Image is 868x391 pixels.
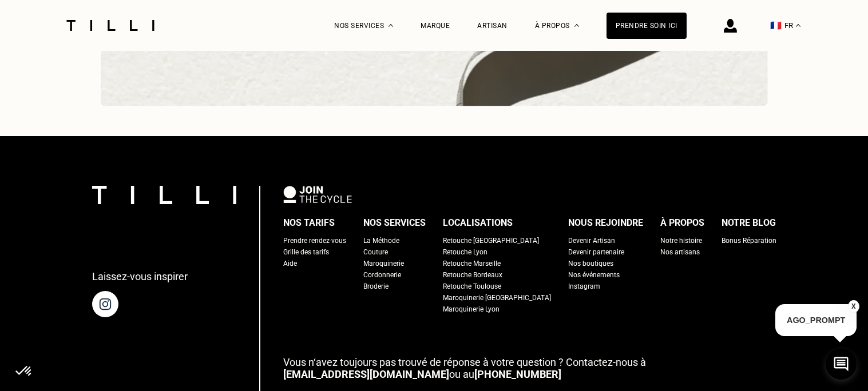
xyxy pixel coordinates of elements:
img: Menu déroulant à propos [574,24,579,27]
a: Retouche Marseille [443,258,501,269]
div: Nos services [363,214,426,232]
a: Retouche [GEOGRAPHIC_DATA] [443,235,539,246]
img: menu déroulant [796,24,800,27]
a: Notre histoire [660,235,702,246]
a: Maroquinerie Lyon [443,304,500,315]
a: Retouche Lyon [443,246,487,258]
img: page instagram de Tilli une retoucherie à domicile [92,291,118,317]
a: Devenir Artisan [568,235,615,246]
a: Couture [363,246,388,258]
a: Bonus Réparation [722,235,776,246]
a: Grille des tarifs [283,246,329,258]
a: Broderie [363,281,389,292]
img: logo Tilli [92,186,236,204]
a: Aide [283,258,297,269]
a: Nos boutiques [568,258,613,269]
div: Nous rejoindre [568,214,643,232]
p: ou au [283,356,776,380]
div: Nos tarifs [283,214,335,232]
span: Vous n‘avez toujours pas trouvé de réponse à votre question ? Contactez-nous à [283,356,646,368]
a: Maroquinerie [GEOGRAPHIC_DATA] [443,292,551,304]
a: Retouche Bordeaux [443,269,502,281]
div: Localisations [443,214,513,232]
a: [EMAIL_ADDRESS][DOMAIN_NAME] [283,368,449,380]
span: 🇫🇷 [770,20,782,31]
div: À propos [660,214,704,232]
img: Menu déroulant [389,24,393,27]
img: logo Join The Cycle [283,186,352,203]
a: Marque [421,22,450,30]
a: Artisan [477,22,508,30]
a: Prendre soin ici [607,13,687,39]
img: Logo du service de couturière Tilli [62,20,158,31]
img: icône connexion [724,19,737,33]
a: Nos artisans [660,246,700,258]
a: Maroquinerie [363,258,404,269]
a: La Méthode [363,235,399,246]
a: Cordonnerie [363,269,401,281]
a: Retouche Toulouse [443,281,501,292]
a: [PHONE_NUMBER] [474,368,561,380]
a: Prendre rendez-vous [283,235,346,246]
p: AGO_PROMPT [775,304,857,336]
div: Notre blog [722,214,776,232]
a: Instagram [568,281,600,292]
a: Devenir partenaire [568,246,624,258]
p: Laissez-vous inspirer [92,270,188,282]
button: X [848,300,859,313]
a: Nos événements [568,269,620,281]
